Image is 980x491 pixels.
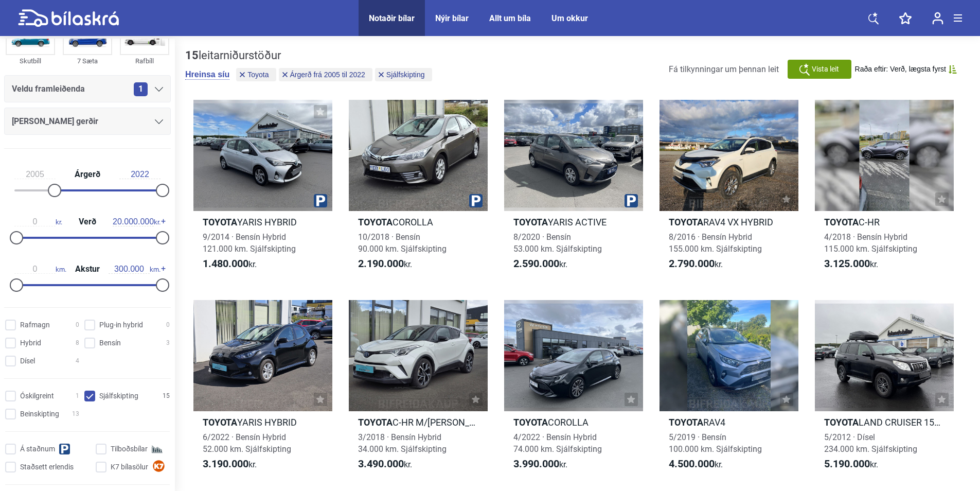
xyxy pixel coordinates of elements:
[120,55,169,67] div: Rafbíll
[358,257,404,270] b: 2.190.000
[824,258,878,270] span: kr.
[815,416,954,428] h2: LAND CRUISER 150 60TH ANNIVERSARY
[375,68,432,81] button: Sjálfskipting
[73,265,102,273] span: Akstur
[824,432,917,454] span: 5/2012 · Dísel 234.000 km. Sjálfskipting
[203,258,257,270] span: kr.
[513,258,567,270] span: kr.
[12,114,98,129] span: [PERSON_NAME] gerðir
[279,68,372,81] button: Árgerð frá 2005 til 2022
[185,69,229,80] button: Hreinsa síu
[14,217,62,226] span: kr.
[513,458,567,470] span: kr.
[203,232,296,254] span: 9/2014 · Bensín Hybrid 121.000 km. Sjálfskipting
[76,218,99,226] span: Verð
[99,320,143,330] span: Plug-in hybrid
[203,257,248,270] b: 1.480.000
[99,391,138,401] span: Sjálfskipting
[349,216,488,228] h2: COROLLA
[660,100,798,279] a: ToyotaRAV4 VX HYBRID8/2016 · Bensín Hybrid155.000 km. Sjálfskipting2.790.000kr.
[824,417,859,428] b: Toyota
[824,458,870,470] b: 5.190.000
[669,64,779,74] span: Fá tilkynningar um þennan leit
[625,194,638,207] img: parking.png
[669,432,762,454] span: 5/2019 · Bensín 100.000 km. Sjálfskipting
[72,409,79,419] span: 13
[20,320,50,330] span: Rafmagn
[193,300,332,480] a: ToyotaYARIS HYBRID6/2022 · Bensín Hybrid52.000 km. Sjálfskipting3.190.000kr.
[20,391,54,401] span: Óskilgreint
[669,217,703,227] b: Toyota
[513,417,548,428] b: Toyota
[349,100,488,279] a: ToyotaCOROLLA10/2018 · Bensín90.000 km. Sjálfskipting2.190.000kr.
[163,391,170,401] span: 15
[660,416,798,428] h2: RAV4
[855,65,957,74] button: Raða eftir: Verð, lægsta fyrst
[513,432,602,454] span: 4/2022 · Bensín Hybrid 74.000 km. Sjálfskipting
[513,232,602,254] span: 8/2020 · Bensín 53.000 km. Sjálfskipting
[185,49,199,62] b: 15
[824,217,859,227] b: Toyota
[815,300,954,480] a: ToyotaLAND CRUISER 150 60TH ANNIVERSARY5/2012 · Dísel234.000 km. Sjálfskipting5.190.000kr.
[111,444,148,454] span: Tilboðsbílar
[669,257,715,270] b: 2.790.000
[12,82,85,96] span: Veldu framleiðenda
[435,13,469,23] div: Nýir bílar
[203,458,257,470] span: kr.
[369,13,415,23] a: Notaðir bílar
[358,432,447,454] span: 3/2018 · Bensín Hybrid 34.000 km. Sjálfskipting
[193,216,332,228] h2: YARIS HYBRID
[513,257,559,270] b: 2.590.000
[815,100,954,279] a: ToyotaC-HR4/2018 · Bensín Hybrid115.000 km. Sjálfskipting3.125.000kr.
[314,194,327,207] img: parking.png
[349,416,488,428] h2: C-HR M/[PERSON_NAME]
[358,258,412,270] span: kr.
[669,417,703,428] b: Toyota
[76,338,79,348] span: 8
[855,65,946,74] span: Raða eftir: Verð, lægsta fyrst
[20,338,41,348] span: Hybrid
[358,458,404,470] b: 3.490.000
[386,71,425,78] span: Sjálfskipting
[99,338,121,348] span: Bensín
[193,416,332,428] h2: YARIS HYBRID
[20,409,59,419] span: Beinskipting
[660,216,798,228] h2: RAV4 VX HYBRID
[513,458,559,470] b: 3.990.000
[20,356,35,366] span: Dísel
[504,100,643,279] a: ToyotaYARIS ACTIVE8/2020 · Bensín53.000 km. Sjálfskipting2.590.000kr.
[185,49,435,62] div: leitarniðurstöður
[824,232,917,254] span: 4/2018 · Bensín Hybrid 115.000 km. Sjálfskipting
[166,320,170,330] span: 0
[14,265,66,274] span: km.
[203,417,237,428] b: Toyota
[290,71,365,78] span: Árgerð frá 2005 til 2022
[669,458,715,470] b: 4.500.000
[76,320,79,330] span: 0
[76,356,79,366] span: 4
[489,13,531,23] a: Allt um bíla
[203,217,237,227] b: Toyota
[358,232,447,254] span: 10/2018 · Bensín 90.000 km. Sjálfskipting
[932,12,943,25] img: user-login.svg
[812,64,839,75] span: Vista leit
[669,232,762,254] span: 8/2016 · Bensín Hybrid 155.000 km. Sjálfskipting
[134,82,148,96] span: 1
[660,300,798,480] a: ToyotaRAV45/2019 · Bensín100.000 km. Sjálfskipting4.500.000kr.
[669,258,723,270] span: kr.
[20,444,55,454] span: Á staðnum
[72,170,103,179] span: Árgerð
[76,391,79,401] span: 1
[247,71,269,78] span: Toyota
[20,462,74,472] span: Staðsett erlendis
[504,216,643,228] h2: YARIS ACTIVE
[113,217,161,226] span: kr.
[203,432,291,454] span: 6/2022 · Bensín Hybrid 52.000 km. Sjálfskipting
[111,462,148,472] span: K7 bílasölur
[551,13,588,23] a: Um okkur
[63,55,112,67] div: 7 Sæta
[109,265,161,274] span: km.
